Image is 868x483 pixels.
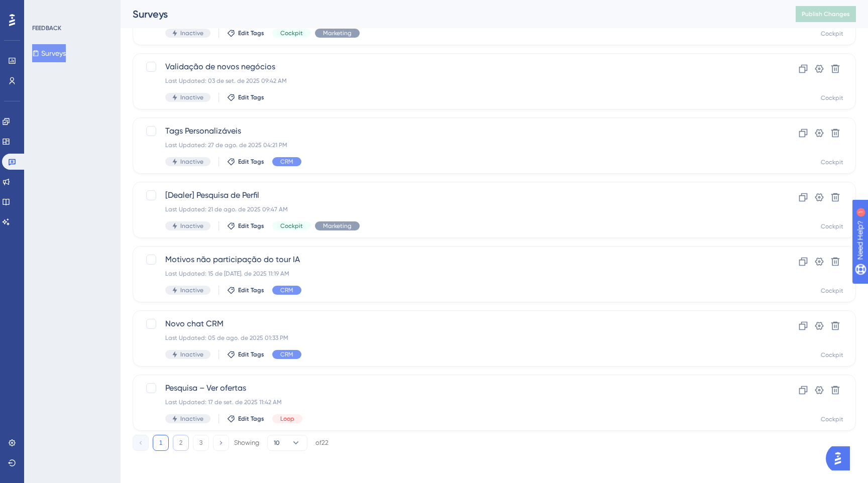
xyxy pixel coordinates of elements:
span: Edit Tags [238,222,264,230]
span: CRM [280,350,293,358]
button: Edit Tags [227,286,264,294]
div: 1 [70,5,73,13]
span: Inactive [180,415,203,423]
div: Showing [234,438,259,447]
span: Edit Tags [238,93,264,101]
div: Last Updated: 05 de ago. de 2025 01:33 PM [165,334,743,342]
span: Inactive [180,158,203,166]
button: Edit Tags [227,350,264,358]
div: Cockpit [821,30,843,38]
div: Cockpit [821,351,843,359]
div: Cockpit [821,415,843,423]
div: Cockpit [821,222,843,230]
span: CRM [280,158,293,166]
span: Edit Tags [238,158,264,166]
div: FEEDBACK [32,24,61,32]
div: Cockpit [821,94,843,102]
span: Inactive [180,350,203,358]
span: Tags Personalizáveis [165,125,743,137]
span: Inactive [180,93,203,101]
div: Last Updated: 03 de set. de 2025 09:42 AM [165,77,743,85]
button: Edit Tags [227,222,264,230]
button: Publish Changes [796,6,856,22]
span: Marketing [323,222,352,230]
div: Cockpit [821,158,843,166]
span: 10 [274,439,280,447]
span: Motivos não participação do tour IA [165,254,743,266]
span: Inactive [180,286,203,294]
span: Loop [280,415,294,423]
div: Last Updated: 21 de ago. de 2025 09:47 AM [165,205,743,213]
div: Cockpit [821,287,843,295]
span: Cockpit [280,222,303,230]
span: Edit Tags [238,415,264,423]
button: Edit Tags [227,415,264,423]
button: 3 [193,435,209,451]
button: Edit Tags [227,158,264,166]
span: [Dealer] Pesquisa de Perfil [165,189,743,201]
iframe: UserGuiding AI Assistant Launcher [826,443,856,473]
button: Edit Tags [227,93,264,101]
span: Marketing [323,29,352,37]
span: Inactive [180,222,203,230]
div: Surveys [133,7,771,21]
span: Validação de novos negócios [165,61,743,73]
span: Edit Tags [238,286,264,294]
span: Novo chat CRM [165,318,743,330]
span: Pesquisa – Ver ofertas [165,382,743,394]
div: Last Updated: 15 de [DATE]. de 2025 11:19 AM [165,270,743,278]
button: Edit Tags [227,29,264,37]
span: CRM [280,286,293,294]
button: Surveys [32,44,66,62]
span: Edit Tags [238,29,264,37]
button: 1 [153,435,169,451]
button: 2 [173,435,189,451]
button: 10 [267,435,307,451]
div: of 22 [315,438,329,447]
span: Edit Tags [238,350,264,358]
span: Need Help? [24,3,63,15]
span: Cockpit [280,29,303,37]
span: Inactive [180,29,203,37]
div: Last Updated: 27 de ago. de 2025 04:21 PM [165,141,743,149]
span: Publish Changes [802,10,850,18]
div: Last Updated: 17 de set. de 2025 11:42 AM [165,398,743,406]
